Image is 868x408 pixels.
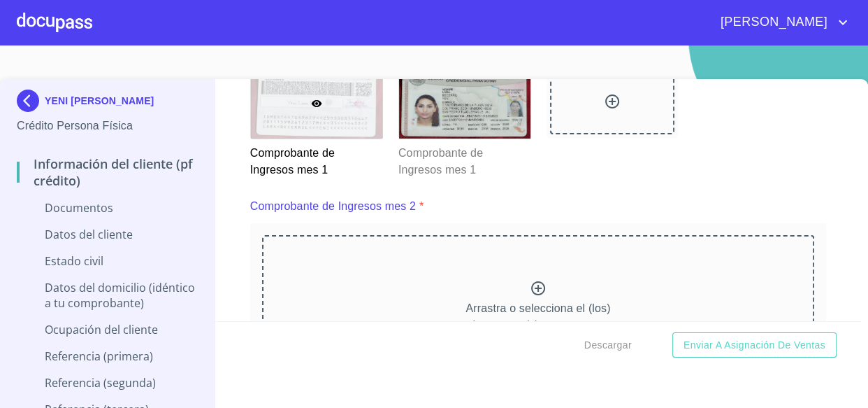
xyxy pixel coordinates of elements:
div: YENI [PERSON_NAME] [17,90,198,118]
p: Datos del domicilio (idéntico a tu comprobante) [17,280,198,311]
p: YENI [PERSON_NAME] [45,95,154,106]
span: Enviar a Asignación de Ventas [683,337,825,354]
p: Ocupación del Cliente [17,322,198,337]
p: Referencia (segunda) [17,375,198,391]
p: Comprobante de Ingresos mes 2 [250,198,416,215]
button: Enviar a Asignación de Ventas [672,332,837,358]
p: Arrastra o selecciona el (los) documento(s) para agregar [465,300,610,334]
p: Datos del cliente [17,227,198,242]
p: Comprobante de Ingresos mes 1 [398,139,530,178]
span: [PERSON_NAME] [710,11,834,34]
span: Descargar [584,337,632,354]
p: Referencia (primera) [17,349,198,364]
p: Crédito Persona Física [17,118,198,134]
img: Comprobante de Ingresos mes 1 [399,69,530,139]
button: account of current user [710,11,851,34]
p: Documentos [17,200,198,216]
p: Información del cliente (PF crédito) [17,155,198,189]
p: Estado Civil [17,253,198,269]
button: Descargar [579,332,637,358]
p: Comprobante de Ingresos mes 1 [250,139,382,178]
img: Docupass spot blue [17,90,45,112]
